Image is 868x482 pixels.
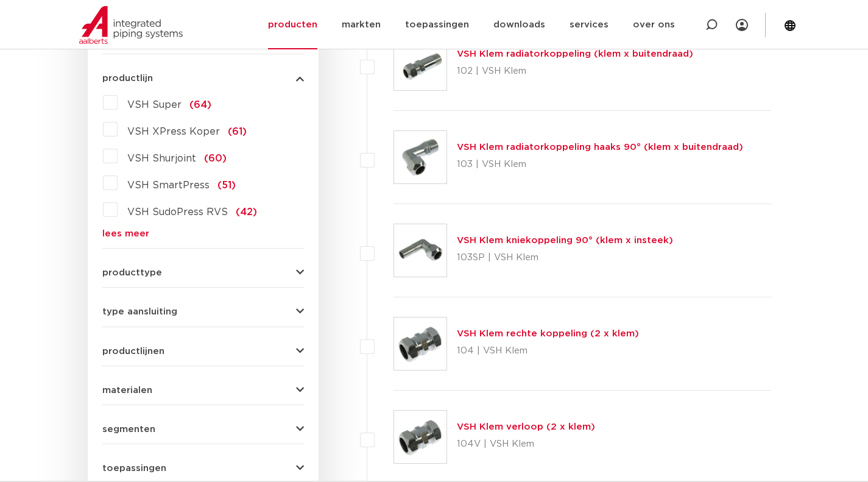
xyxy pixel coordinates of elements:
[457,248,673,268] p: 103SP | VSH Klem
[217,180,236,190] span: (51)
[102,74,153,83] span: productlijn
[457,329,639,338] a: VSH Klem rechte koppeling (2 x klem)
[102,347,304,356] button: productlijnen
[457,236,673,245] a: VSH Klem kniekoppeling 90° (klem x insteek)
[457,49,693,58] a: VSH Klem radiatorkoppeling (klem x buitendraad)
[102,229,304,238] a: lees meer
[457,143,743,152] a: VSH Klem radiatorkoppeling haaks 90° (klem x buitendraad)
[102,307,304,316] button: type aansluiting
[102,268,304,277] button: producttype
[102,464,304,473] button: toepassingen
[236,207,257,217] span: (42)
[102,386,304,395] button: materialen
[394,317,446,370] img: Thumbnail for VSH Klem rechte koppeling (2 x klem)
[102,347,164,356] span: productlijnen
[102,425,155,434] span: segmenten
[394,224,446,277] img: Thumbnail for VSH Klem kniekoppeling 90° (klem x insteek)
[457,155,743,174] p: 103 | VSH Klem
[457,434,595,454] p: 104V | VSH Klem
[394,131,446,183] img: Thumbnail for VSH Klem radiatorkoppeling haaks 90° (klem x buitendraad)
[228,127,247,136] span: (61)
[127,100,182,110] span: VSH Super
[102,74,304,83] button: productlijn
[127,154,196,163] span: VSH Shurjoint
[457,62,693,81] p: 102 | VSH Klem
[127,207,228,217] span: VSH SudoPress RVS
[204,154,227,163] span: (60)
[394,38,446,90] img: Thumbnail for VSH Klem radiatorkoppeling (klem x buitendraad)
[127,127,220,136] span: VSH XPress Koper
[189,100,211,110] span: (64)
[102,268,162,277] span: producttype
[102,425,304,434] button: segmenten
[102,464,166,473] span: toepassingen
[457,341,639,361] p: 104 | VSH Klem
[127,180,210,190] span: VSH SmartPress
[102,307,177,316] span: type aansluiting
[457,422,595,431] a: VSH Klem verloop (2 x klem)
[102,386,152,395] span: materialen
[394,411,446,463] img: Thumbnail for VSH Klem verloop (2 x klem)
